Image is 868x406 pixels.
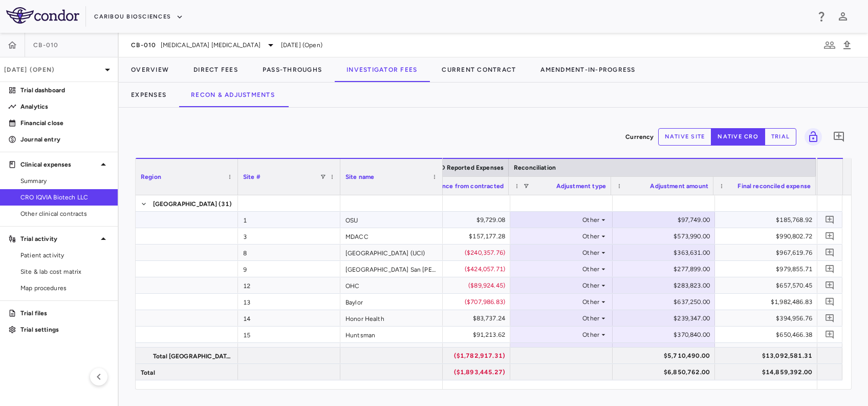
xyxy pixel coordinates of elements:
span: Total [GEOGRAPHIC_DATA] [153,348,232,364]
div: $283,823.00 [622,277,710,294]
div: $239,347.00 [622,310,710,327]
button: Expenses [119,83,179,107]
div: ($424,057.71) [417,261,505,277]
div: $573,990.00 [622,228,710,245]
svg: Add comment [833,131,845,143]
div: Other [519,277,599,294]
span: CRO IQVIA Biotech LLC [20,193,110,202]
div: OSU [340,212,443,228]
div: $14,859,392.00 [724,364,812,380]
div: $1,982,486.83 [724,294,812,310]
div: $370,840.00 [622,327,710,343]
div: [GEOGRAPHIC_DATA] San [PERSON_NAME] ([GEOGRAPHIC_DATA]) [340,261,443,277]
p: Trial files [20,309,110,318]
div: Honor Health [340,310,443,326]
button: native site [658,128,712,146]
button: Add comment [823,213,837,227]
div: 13 [238,294,340,310]
button: Recon & Adjustments [179,83,287,107]
button: Current Contract [429,57,528,82]
div: Other [519,310,599,327]
div: Baylor [340,294,443,310]
span: Other clinical contracts [20,209,110,218]
div: 12 [238,277,340,293]
div: $967,619.76 [724,245,812,261]
p: Analytics [20,102,110,111]
img: logo-full-BYUhSk78.svg [6,7,79,24]
div: $157,177.28 [417,228,505,245]
div: $9,729.08 [417,212,505,228]
div: $979,855.71 [724,261,812,277]
button: Add comment [823,229,837,243]
div: ($240,357.76) [417,245,505,261]
div: $277,899.00 [622,261,710,277]
div: Other [519,245,599,261]
div: 1 [238,212,340,228]
span: Total [141,364,155,381]
button: Add comment [823,246,837,259]
button: trial [765,128,796,146]
p: Financial close [20,118,110,128]
div: $637,250.00 [622,294,710,310]
button: Add comment [823,295,837,309]
div: 9 [238,261,340,277]
span: Map procedures [20,283,110,293]
div: ($1,782,917.31) [417,348,505,364]
div: Other [519,228,599,245]
button: Investigator Fees [334,57,429,82]
span: Reconciliation [514,164,556,171]
span: Adjustment type [556,182,606,190]
svg: Add comment [825,313,835,323]
p: Currency [625,132,654,141]
p: Trial activity [20,234,97,243]
svg: Add comment [825,297,835,307]
button: Amendment-In-Progress [528,57,647,82]
span: Summary [20,176,110,186]
button: Add comment [823,278,837,292]
span: (31) [219,196,232,212]
button: Add comment [823,311,837,325]
div: Other [519,212,599,228]
div: Other [519,327,599,343]
span: Site name [345,173,374,180]
span: Final reconciled expense [737,182,811,190]
svg: Add comment [825,330,835,339]
div: $650,466.38 [724,327,812,343]
button: Overview [119,57,181,82]
p: [DATE] (Open) [4,65,101,74]
div: $6,850,762.00 [622,364,710,380]
div: ($707,986.83) [417,294,505,310]
button: Pass-Throughs [250,57,334,82]
p: Trial dashboard [20,86,110,95]
div: $5,710,490.00 [622,348,710,364]
div: 14 [238,310,340,326]
div: ($1,893,445.27) [417,364,505,380]
div: 3 [238,228,340,244]
span: [DATE] (Open) [281,40,322,50]
div: ($89,924.45) [417,277,505,294]
div: $990,802.72 [724,228,812,245]
span: CB-010 [33,41,59,49]
span: You do not have permission to lock or unlock grids [800,128,822,146]
button: Direct Fees [181,57,250,82]
svg: Add comment [825,231,835,241]
span: Site & lab cost matrix [20,267,110,276]
p: Clinical expenses [20,160,97,169]
div: 16 [238,343,340,359]
span: Adjustment amount [650,182,708,190]
span: [MEDICAL_DATA] [MEDICAL_DATA] [161,40,261,50]
p: Trial settings [20,325,110,334]
span: Site # [243,173,261,180]
span: CRO Reported Expenses [431,164,504,171]
div: Huntsman [340,327,443,342]
div: $91,213.62 [417,327,505,343]
div: OHC [340,277,443,293]
button: native cro [711,128,765,146]
div: $363,631.00 [622,245,710,261]
div: Atlantic Health [340,343,443,359]
div: [GEOGRAPHIC_DATA] (UCI) [340,245,443,260]
span: Variance from contracted [427,182,504,190]
span: Region [141,173,161,180]
button: Add comment [830,128,848,146]
button: Add comment [823,328,837,341]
